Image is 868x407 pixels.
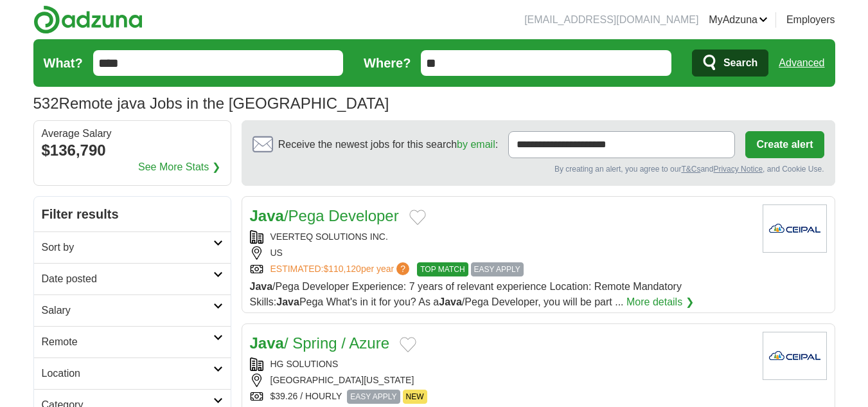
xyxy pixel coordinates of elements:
[763,332,827,380] img: Company logo
[323,264,360,274] span: $110,120
[44,53,83,73] label: What?
[779,50,824,76] a: Advanced
[723,50,757,76] span: Search
[42,139,223,162] div: $136,790
[626,294,694,310] a: More details ❯
[250,357,752,371] div: HG SOLUTIONS
[524,12,698,28] li: [EMAIL_ADDRESS][DOMAIN_NAME]
[34,263,231,294] a: Date posted
[457,139,495,150] a: by email
[250,334,389,352] a: Java/ Spring / Azure
[250,334,284,352] strong: Java
[42,303,213,318] h2: Salary
[709,12,768,28] a: MyAdzuna
[250,374,752,387] div: [GEOGRAPHIC_DATA][US_STATE]
[33,5,143,34] img: Adzuna logo
[42,240,213,255] h2: Sort by
[34,357,231,389] a: Location
[681,165,700,174] a: T&Cs
[250,207,284,224] strong: Java
[138,159,220,175] a: See More Stats ❯
[270,262,412,276] a: ESTIMATED:$110,120per year?
[403,390,427,404] span: NEW
[42,129,223,139] div: Average Salary
[396,262,409,275] span: ?
[364,53,411,73] label: Where?
[276,296,299,307] strong: Java
[278,137,498,152] span: Receive the newest jobs for this search :
[409,210,426,225] button: Add to favorite jobs
[692,50,768,77] button: Search
[763,204,827,253] img: Company logo
[417,262,468,276] span: TOP MATCH
[33,95,389,112] h1: Remote java Jobs in the [GEOGRAPHIC_DATA]
[34,326,231,357] a: Remote
[439,296,462,307] strong: Java
[42,366,213,381] h2: Location
[250,390,752,404] div: $39.26 / HOURLY
[471,262,524,276] span: EASY APPLY
[250,281,682,307] span: /Pega Developer Experience: 7 years of relevant experience Location: Remote Mandatory Skills: Peg...
[786,12,835,28] a: Employers
[250,207,399,224] a: Java/Pega Developer
[34,294,231,326] a: Salary
[745,131,824,158] button: Create alert
[34,197,231,231] h2: Filter results
[250,230,752,244] div: VEERTEQ SOLUTIONS INC.
[347,390,400,404] span: EASY APPLY
[252,163,824,175] div: By creating an alert, you agree to our and , and Cookie Use.
[250,281,273,292] strong: Java
[42,271,213,287] h2: Date posted
[33,92,59,115] span: 532
[34,231,231,263] a: Sort by
[250,246,752,260] div: US
[42,334,213,350] h2: Remote
[400,337,416,352] button: Add to favorite jobs
[713,165,763,174] a: Privacy Notice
